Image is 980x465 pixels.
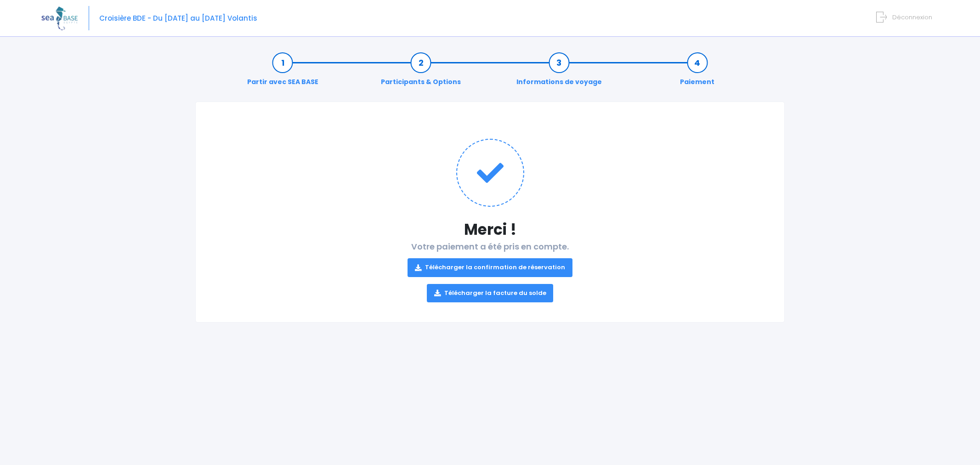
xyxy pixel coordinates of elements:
[675,58,719,87] a: Paiement
[99,13,257,23] span: Croisière BDE - Du [DATE] au [DATE] Volantis
[408,258,572,277] a: Télécharger la confirmation de réservation
[214,242,766,302] h2: Votre paiement a été pris en compte.
[376,58,465,87] a: Participants & Options
[427,284,554,302] a: Télécharger la facture du solde
[512,58,606,87] a: Informations de voyage
[214,221,766,238] h1: Merci !
[243,58,323,87] a: Partir avec SEA BASE
[892,13,932,22] span: Déconnexion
